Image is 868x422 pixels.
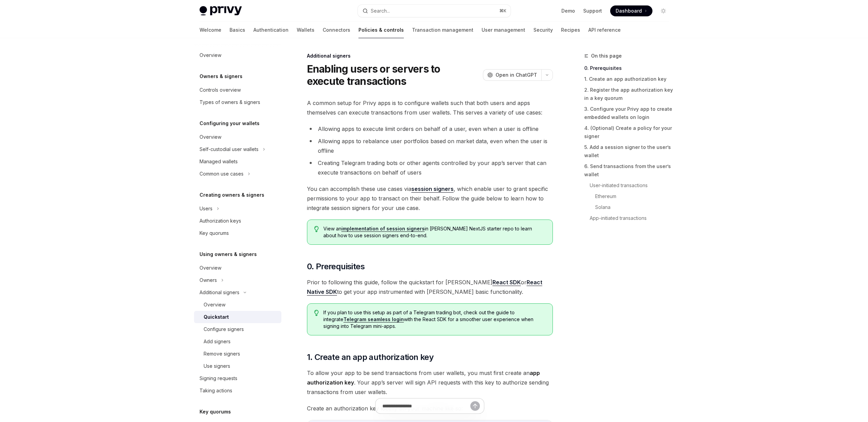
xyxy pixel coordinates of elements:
button: Search...⌘K [358,5,511,17]
div: Remove signers [204,350,240,358]
a: Signing requests [194,372,281,385]
a: Overview [194,49,281,61]
div: Users [200,205,212,213]
span: 0. Prerequisites [307,261,365,272]
a: Telegram seamless login [343,316,404,322]
div: Self-custodial user wallets [200,145,259,153]
a: Controls overview [194,84,281,96]
svg: Tip [314,226,319,232]
div: Overview [204,301,225,309]
span: View an in [PERSON_NAME] NextJS starter repo to learn about how to use session signers end-to-end. [323,225,545,239]
div: Key quorums [200,229,229,237]
div: Overview [200,51,221,59]
h5: Using owners & signers [200,250,257,258]
h5: Owners & signers [200,72,242,80]
a: Add signers [194,335,281,348]
div: Authorization keys [200,217,241,225]
div: Controls overview [200,86,241,94]
span: You can accomplish these use cases via , which enable user to grant specific permissions to your ... [307,184,553,213]
a: Dashboard [610,5,652,16]
a: Taking actions [194,385,281,397]
a: User management [482,22,525,38]
a: 0. Prerequisites [584,63,674,74]
div: Taking actions [200,387,232,395]
div: Owners [200,276,217,284]
span: If you plan to use this setup as part of a Telegram trading bot, check out the guide to integrate... [323,309,545,330]
div: Additional signers [200,288,239,297]
a: Types of owners & signers [194,96,281,108]
a: Quickstart [194,311,281,323]
a: Policies & controls [358,22,404,38]
a: Key quorums [194,227,281,239]
div: Overview [200,133,221,141]
a: Security [533,22,553,38]
div: Additional signers [307,52,553,59]
a: 6. Send transactions from the user’s wallet [584,161,674,180]
a: Ethereum [595,191,674,202]
a: 1. Create an app authorization key [584,74,674,85]
a: Overview [194,262,281,274]
svg: Tip [314,310,319,316]
a: Basics [230,22,245,38]
a: 2. Register the app authorization key in a key quorum [584,85,674,104]
div: Signing requests [200,374,237,382]
span: Open in ChatGPT [496,72,537,78]
a: 3. Configure your Privy app to create embedded wallets on login [584,104,674,123]
div: Configure signers [204,325,244,333]
div: Common use cases [200,170,244,178]
span: To allow your app to be send transactions from user wallets, you must first create an . Your app’... [307,368,553,397]
h1: Enabling users or servers to execute transactions [307,63,480,87]
div: Overview [200,264,221,272]
a: Connectors [323,22,350,38]
a: Welcome [200,22,221,38]
a: Support [583,7,602,14]
div: Managed wallets [200,157,238,166]
li: Allowing apps to rebalance user portfolios based on market data, even when the user is offline [307,136,553,155]
span: A common setup for Privy apps is to configure wallets such that both users and apps themselves ca... [307,98,553,117]
a: 5. Add a session signer to the user’s wallet [584,142,674,161]
button: Send message [470,401,480,411]
a: Remove signers [194,348,281,360]
a: Authorization keys [194,215,281,227]
a: Managed wallets [194,155,281,168]
a: implementation of session signers [341,226,425,232]
a: Configure signers [194,323,281,335]
button: Open in ChatGPT [483,69,541,81]
a: Transaction management [412,22,473,38]
a: Use signers [194,360,281,372]
span: ⌘ K [499,8,506,14]
div: Types of owners & signers [200,98,260,106]
a: Overview [194,131,281,143]
h5: Configuring your wallets [200,119,260,127]
a: Demo [561,7,575,14]
li: Allowing apps to execute limit orders on behalf of a user, even when a user is offline [307,124,553,134]
span: 1. Create an app authorization key [307,352,434,363]
a: 4. (Optional) Create a policy for your signer [584,123,674,142]
a: React SDK [492,279,521,286]
img: light logo [200,6,242,16]
button: Toggle dark mode [658,5,669,16]
a: Wallets [297,22,314,38]
span: Dashboard [616,7,642,14]
span: Prior to following this guide, follow the quickstart for [PERSON_NAME] or to get your app instrum... [307,277,553,297]
a: Overview [194,299,281,311]
a: Recipes [561,22,580,38]
a: User-initiated transactions [590,180,674,191]
div: Add signers [204,337,231,346]
h5: Key quorums [200,408,231,416]
span: On this page [591,52,622,60]
a: session signers [411,185,454,193]
li: Creating Telegram trading bots or other agents controlled by your app’s server that can execute t... [307,158,553,177]
div: Quickstart [204,313,229,321]
a: API reference [588,22,621,38]
h5: Creating owners & signers [200,191,264,199]
div: Use signers [204,362,230,370]
div: Search... [371,7,390,15]
a: Authentication [253,22,289,38]
a: App-initiated transactions [590,213,674,224]
a: Solana [595,202,674,213]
